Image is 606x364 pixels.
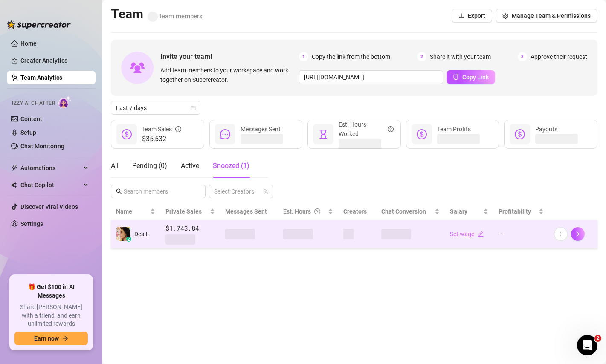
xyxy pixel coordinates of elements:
span: dollar-circle [417,129,427,139]
span: 1 [299,52,308,61]
button: Manage Team & Permissions [496,9,597,23]
span: Export [468,12,485,19]
span: Name [116,207,148,216]
div: Team Sales [142,124,181,134]
img: Dea Fonseca [116,227,130,241]
span: Dea F. [134,229,150,239]
img: AI Chatter [58,96,72,108]
span: Share [PERSON_NAME] with a friend, and earn unlimited rewards [14,303,88,328]
span: Manage Team & Permissions [512,12,591,19]
span: more [558,231,564,237]
span: right [575,231,581,237]
span: hourglass [318,129,328,139]
span: 2 [594,335,601,342]
span: thunderbolt [11,165,18,171]
div: Est. Hours Worked [339,120,394,139]
th: Creators [338,203,376,220]
img: Chat Copilot [11,182,17,188]
a: Set wageedit [450,231,484,237]
span: Messages Sent [241,126,281,133]
span: Profitability [499,208,531,215]
a: Chat Monitoring [20,143,64,150]
span: question-circle [314,207,320,216]
span: arrow-right [62,335,68,341]
span: 3 [518,52,527,61]
span: Chat Copilot [20,178,81,192]
iframe: Intercom live chat [577,335,597,355]
span: search [116,188,122,194]
span: Invite your team! [160,51,299,62]
td: — [493,220,548,248]
span: team [263,189,268,194]
span: Private Sales [165,208,202,215]
span: download [458,13,464,19]
span: $1,743.84 [165,223,215,234]
span: setting [502,13,508,19]
a: Setup [20,129,36,136]
a: Team Analytics [20,74,62,81]
h2: Team [111,6,203,22]
div: Pending ( 0 ) [132,161,167,171]
span: Messages Sent [225,208,267,215]
th: Name [111,203,160,220]
span: 🎁 Get $100 in AI Messages [14,283,88,300]
div: Est. Hours [283,207,327,216]
span: info-circle [175,124,181,134]
a: Discover Viral Videos [20,203,78,210]
span: dollar-circle [122,129,132,139]
span: Copy the link from the bottom [312,52,390,61]
span: copy [453,74,459,80]
span: Approve their request [531,52,587,61]
div: z [126,237,131,242]
span: edit [478,231,484,237]
span: Add team members to your workspace and work together on Supercreator. [160,66,296,84]
a: Settings [20,220,43,227]
span: Salary [450,208,467,215]
input: Search members [124,187,194,196]
span: Chat Conversion [381,208,426,215]
div: All [111,161,119,171]
span: Last 7 days [116,101,195,114]
span: Share it with your team [430,52,491,61]
span: calendar [191,105,196,110]
span: team members [148,12,203,20]
span: Earn now [34,335,59,342]
span: Payouts [535,126,557,133]
span: Automations [20,161,81,175]
a: Home [20,40,37,47]
a: Content [20,116,42,122]
button: Copy Link [447,70,495,84]
span: Izzy AI Chatter [12,99,55,107]
span: Active [181,162,199,170]
span: dollar-circle [515,129,525,139]
button: Earn nowarrow-right [14,332,88,345]
span: Copy Link [462,74,489,81]
span: question-circle [388,120,394,139]
span: $35,532 [142,134,181,144]
a: Creator Analytics [20,54,89,67]
span: message [220,129,230,139]
span: 2 [417,52,426,61]
button: Export [452,9,492,23]
span: Team Profits [437,126,471,133]
img: logo-BBDzfeDw.svg [7,20,71,29]
span: Snoozed ( 1 ) [213,162,249,170]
